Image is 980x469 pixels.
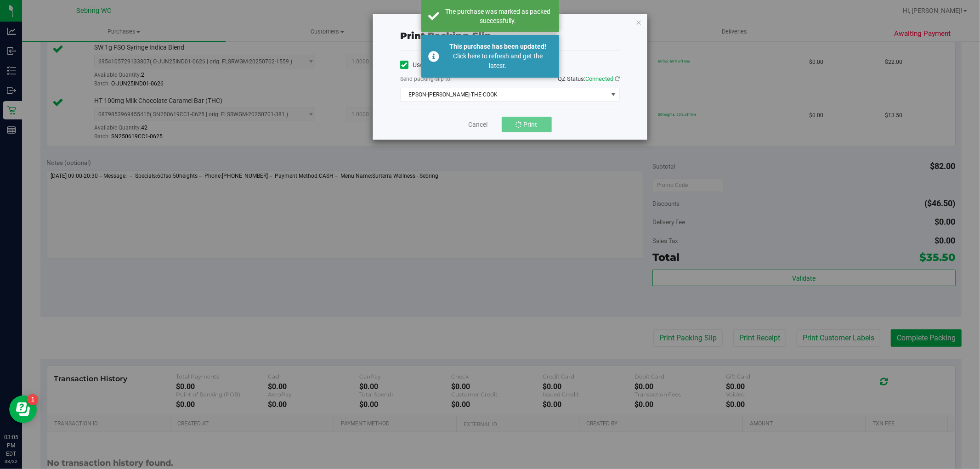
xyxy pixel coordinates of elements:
iframe: Resource center unread badge [27,394,38,405]
span: select [608,88,619,101]
span: Print [524,121,538,128]
div: Click here to refresh and get the latest. [444,51,552,71]
iframe: Resource center [9,396,37,423]
span: Connected [585,75,613,82]
span: EPSON-[PERSON_NAME]-THE-COOK [401,88,608,101]
span: Print packing-slip [400,30,491,41]
label: Use network devices [400,60,470,70]
a: Cancel [469,120,488,130]
div: This purchase has been updated! [444,42,552,51]
span: QZ Status: [558,75,620,82]
label: Send packing-slip to: [400,75,452,83]
button: Print [502,117,552,132]
div: The purchase was marked as packed successfully. [444,7,552,25]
